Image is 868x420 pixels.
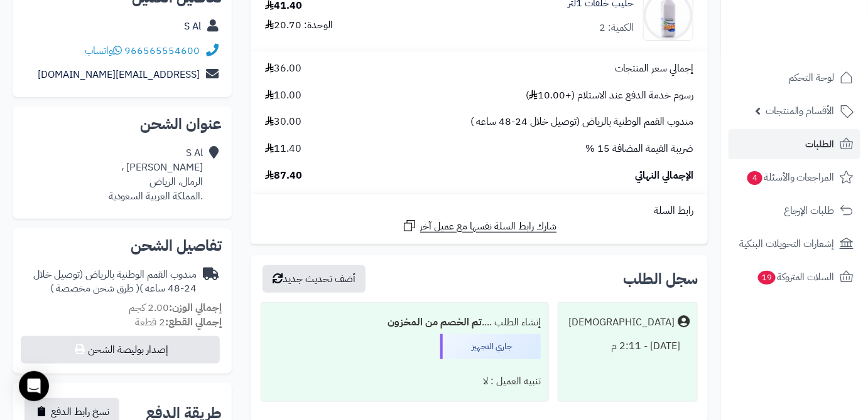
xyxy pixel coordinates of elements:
span: 10.00 [265,88,301,103]
a: [EMAIL_ADDRESS][DOMAIN_NAME] [38,67,200,82]
div: الوحدة: 20.70 [265,18,333,33]
h3: سجل الطلب [623,271,698,286]
div: مندوب القمم الوطنية بالرياض (توصيل خلال 24-48 ساعه ) [23,268,197,297]
span: شارك رابط السلة نفسها مع عميل آخر [420,219,557,234]
img: logo-2.png [783,34,856,60]
span: 36.00 [265,61,301,76]
span: إجمالي سعر المنتجات [615,61,693,76]
div: Open Intercom Messenger [19,371,49,401]
span: 4 [747,171,762,185]
div: تنبيه العميل : لا [269,369,541,394]
small: 2.00 كجم [129,300,222,315]
div: جاري التجهيز [440,334,541,359]
button: أضف تحديث جديد [263,265,366,293]
a: شارك رابط السلة نفسها مع عميل آخر [402,218,557,234]
button: إصدار بوليصة الشحن [21,336,220,364]
span: ( طرق شحن مخصصة ) [50,281,139,296]
h2: عنوان الشحن [23,117,222,132]
div: [DEMOGRAPHIC_DATA] [568,315,675,330]
h2: تفاصيل الشحن [23,238,222,253]
a: إشعارات التحويلات البنكية [729,229,860,259]
strong: إجمالي الوزن: [169,300,222,315]
span: الإجمالي النهائي [635,169,693,183]
span: الأقسام والمنتجات [766,102,835,120]
span: رسوم خدمة الدفع عند الاستلام (+10.00 ) [526,88,693,103]
small: 2 قطعة [135,315,222,330]
b: تم الخصم من المخزون [388,315,482,330]
a: واتساب [85,43,122,58]
span: لوحة التحكم [788,69,835,87]
a: طلبات الإرجاع [729,196,860,226]
div: [DATE] - 2:11 م [566,334,690,359]
span: الطلبات [806,135,835,153]
strong: إجمالي القطع: [165,315,222,330]
a: المراجعات والأسئلة4 [729,162,860,192]
span: 11.40 [265,142,301,156]
span: إشعارات التحويلات البنكية [739,235,835,253]
a: السلات المتروكة19 [729,262,860,292]
span: مندوب القمم الوطنية بالرياض (توصيل خلال 24-48 ساعه ) [470,115,693,129]
span: 19 [758,271,776,285]
span: نسخ رابط الدفع [51,404,109,419]
span: 87.40 [265,169,302,183]
div: S Al [PERSON_NAME] ، الرمال، الرياض .المملكة العربية السعودية [109,146,203,203]
a: S Al [184,19,201,34]
span: طلبات الإرجاع [784,202,835,219]
span: ضريبة القيمة المضافة 15 % [585,142,693,156]
div: الكمية: 2 [599,21,634,35]
a: لوحة التحكم [729,63,860,93]
span: المراجعات والأسئلة [746,169,835,186]
a: الطلبات [729,129,860,159]
span: 30.00 [265,115,301,129]
div: رابط السلة [256,204,703,218]
div: إنشاء الطلب .... [269,310,541,335]
span: السلات المتروكة [757,268,835,286]
a: 966565554600 [124,43,200,58]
